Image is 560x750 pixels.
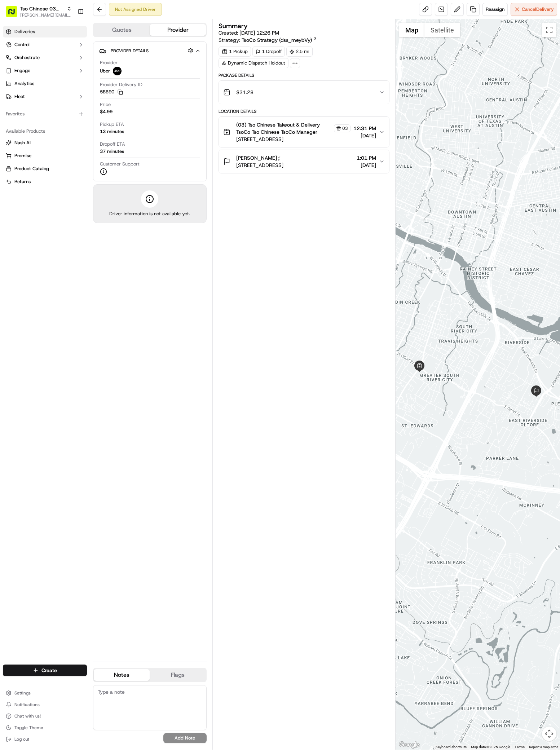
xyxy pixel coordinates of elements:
[511,3,557,16] button: CancelDelivery
[113,67,122,75] img: uber-new-logo.jpeg
[357,162,376,169] span: [DATE]
[100,131,115,137] span: [DATE]
[4,158,58,171] a: 📗Knowledge Base
[14,67,30,74] span: Engage
[236,89,253,96] span: $31.28
[14,80,34,87] span: Analytics
[15,69,28,82] img: 1738778727109-b901c2ba-d612-49f7-a14d-d897ce62d23f
[7,105,19,116] img: Charles Folsom
[41,667,57,674] span: Create
[236,162,283,169] span: [STREET_ADDRESS]
[96,131,99,137] span: •
[100,101,111,108] span: Price
[219,23,248,29] h3: Summary
[100,68,110,74] span: Uber
[112,92,131,101] button: See all
[7,29,131,40] p: Welcome 👋
[219,72,389,78] div: Package Details
[286,47,313,57] div: 2.5 mi
[19,47,130,54] input: Got a question? Start typing here...
[22,131,95,137] span: [PERSON_NAME] (Store Manager)
[397,740,421,750] a: Open this area in Google Maps (opens a new window)
[150,669,206,681] button: Flags
[100,109,113,115] span: $4.99
[100,161,140,167] span: Customer Support
[61,162,67,168] div: 💻
[3,665,87,676] button: Create
[94,669,150,681] button: Notes
[100,128,124,135] div: 13 minutes
[3,39,87,50] button: Control
[3,26,87,37] a: Deliveries
[3,91,87,102] button: Fleet
[6,153,84,159] a: Promise
[14,690,31,696] span: Settings
[7,69,20,82] img: 1736555255976-a54dd68f-1ca7-489b-9aae-adbdc363a1c4
[14,140,31,146] span: Nash AI
[3,137,87,149] button: Nash AI
[72,179,87,184] span: Pylon
[397,740,421,750] img: Google
[542,23,556,37] button: Toggle fullscreen view
[3,734,87,744] button: Log out
[242,36,312,44] span: TsoCo Strategy (dss_meybVy)
[3,108,87,120] div: Favorites
[219,150,389,173] button: [PERSON_NAME] ;'[STREET_ADDRESS]1:01 PM[DATE]
[3,52,87,63] button: Orchestrate
[3,711,87,721] button: Chat with us!
[471,745,510,749] span: Map data ©2025 Google
[219,58,288,68] div: Dynamic Dispatch Holdout
[399,23,424,37] button: Show street map
[236,136,350,143] span: [STREET_ADDRESS]
[3,65,87,76] button: Engage
[14,178,31,185] span: Returns
[522,6,554,13] span: Cancel Delivery
[219,81,389,104] button: $31.28
[219,117,389,147] button: (03) Tso Chinese Takeout & Delivery TsoCo Tso Chinese TsoCo Manager03[STREET_ADDRESS]12:31 PM[DATE]
[357,154,376,162] span: 1:01 PM
[353,125,376,132] span: 12:31 PM
[542,727,556,741] button: Map camera controls
[14,112,20,118] img: 1736555255976-a54dd68f-1ca7-489b-9aae-adbdc363a1c4
[6,140,84,146] a: Nash AI
[482,3,508,16] button: Reassign
[236,121,332,136] span: (03) Tso Chinese Takeout & Delivery TsoCo Tso Chinese TsoCo Manager
[20,5,64,12] button: Tso Chinese 03 TsoCo
[7,162,13,168] div: 📗
[252,47,285,57] div: 1 Dropoff
[100,81,142,88] span: Provider Delivery ID
[14,93,25,100] span: Fleet
[100,121,124,128] span: Pickup ETA
[20,12,72,18] button: [PERSON_NAME][EMAIL_ADDRESS][DOMAIN_NAME]
[14,713,41,719] span: Chat with us!
[94,24,150,36] button: Quotes
[236,154,281,162] span: [PERSON_NAME] ;'
[14,153,31,159] span: Promise
[14,28,35,35] span: Deliveries
[353,132,376,139] span: [DATE]
[111,48,149,54] span: Provider Details
[51,178,87,184] a: Powered byPylon
[14,725,43,731] span: Toggle Theme
[14,736,29,742] span: Log out
[424,23,460,37] button: Show satellite imagery
[3,723,87,733] button: Toggle Theme
[60,112,62,118] span: •
[100,141,125,147] span: Dropoff ETA
[219,47,251,57] div: 1 Pickup
[486,6,504,13] span: Reassign
[7,124,19,136] img: Antonia (Store Manager)
[58,158,119,171] a: 💻API Documentation
[32,69,118,76] div: Start new chat
[6,166,84,172] a: Product Catalog
[14,702,40,707] span: Notifications
[14,166,49,172] span: Product Catalog
[100,148,124,155] div: 37 minutes
[14,54,40,61] span: Orchestrate
[14,41,30,48] span: Control
[7,94,48,100] div: Past conversations
[123,71,131,80] button: Start new chat
[32,76,99,82] div: We're available if you need us!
